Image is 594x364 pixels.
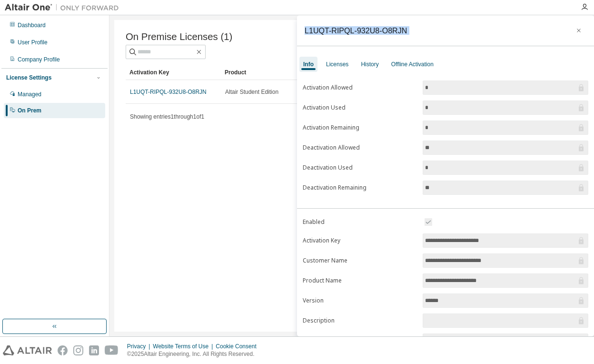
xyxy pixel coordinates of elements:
[391,61,434,68] div: Offline Activation
[361,61,378,68] div: History
[18,39,48,46] div: User Profile
[303,164,417,172] label: Deactivation Used
[127,343,153,350] div: Privacy
[303,277,417,284] label: Product Name
[126,31,232,42] span: On Premise Licenses (1)
[305,27,407,34] div: L1UQT-RIPQL-932U8-O8RJN
[303,218,417,226] label: Enabled
[153,343,216,350] div: Website Terms of Use
[6,74,51,81] div: License Settings
[18,107,41,114] div: On Prem
[303,61,314,68] div: Info
[105,345,119,355] img: youtube.svg
[129,65,217,80] div: Activation Key
[303,237,417,244] label: Activation Key
[5,3,124,12] img: Altair One
[127,350,262,358] p: © 2025 Altair Engineering, Inc. All Rights Reserved.
[130,89,207,95] a: L1UQT-RIPQL-932U8-O8RJN
[326,61,348,68] div: Licenses
[18,56,60,63] div: Company Profile
[303,184,417,192] label: Deactivation Remaining
[303,317,417,324] label: Description
[303,144,417,152] label: Deactivation Allowed
[303,297,417,304] label: Version
[58,345,68,355] img: facebook.svg
[225,88,278,96] span: Altair Student Edition
[303,257,417,264] label: Customer Name
[303,124,417,131] label: Activation Remaining
[73,345,83,355] img: instagram.svg
[18,91,41,98] div: Managed
[303,104,417,111] label: Activation Used
[130,113,204,120] span: Showing entries 1 through 1 of 1
[89,345,99,355] img: linkedin.svg
[225,65,312,80] div: Product
[303,84,417,91] label: Activation Allowed
[3,345,52,355] img: altair_logo.svg
[18,21,46,29] div: Dashboard
[216,343,262,350] div: Cookie Consent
